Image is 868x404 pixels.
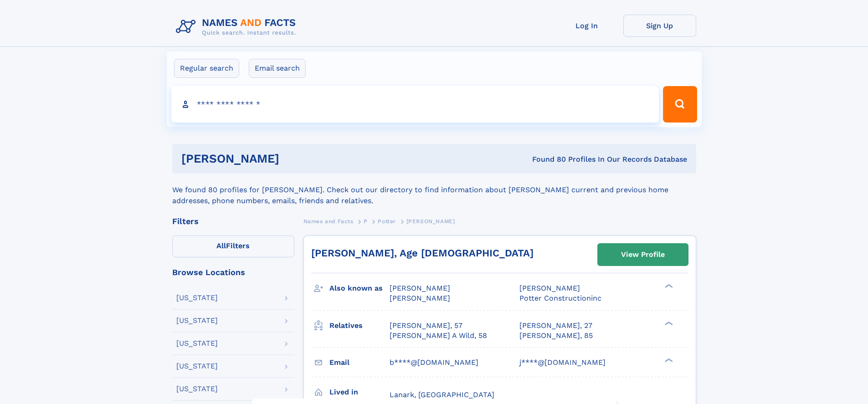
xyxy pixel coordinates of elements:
[176,294,218,302] div: [US_STATE]
[406,218,455,225] span: [PERSON_NAME]
[519,294,601,302] span: Potter Constructioninc
[663,320,673,326] div: ❯
[172,174,696,206] div: We found 80 profiles for [PERSON_NAME]. Check out our directory to find information about [PERSON...
[663,283,673,289] div: ❯
[172,217,294,225] div: Filters
[598,244,688,266] a: View Profile
[181,153,406,164] h1: [PERSON_NAME]
[364,215,368,227] a: P
[171,86,659,123] input: search input
[176,363,218,370] div: [US_STATE]
[303,215,354,227] a: Names and Facts
[311,247,534,259] a: [PERSON_NAME], Age [DEMOGRAPHIC_DATA]
[329,281,390,296] h3: Also known as
[623,15,696,37] a: Sign Up
[172,15,303,39] img: Logo Names and Facts
[621,244,665,265] div: View Profile
[364,218,368,225] span: P
[406,154,687,164] div: Found 80 Profiles In Our Records Database
[174,59,239,78] label: Regular search
[172,235,294,257] label: Filters
[176,340,218,347] div: [US_STATE]
[378,218,396,225] span: Potter
[329,384,390,400] h3: Lived in
[378,215,396,227] a: Potter
[663,86,697,123] button: Search Button
[390,294,450,302] span: [PERSON_NAME]
[176,385,218,393] div: [US_STATE]
[519,321,592,331] a: [PERSON_NAME], 27
[249,59,306,78] label: Email search
[216,241,226,250] span: All
[550,15,623,37] a: Log In
[172,268,294,276] div: Browse Locations
[390,331,487,341] a: [PERSON_NAME] A Wild, 58
[519,331,593,341] a: [PERSON_NAME], 85
[519,284,580,292] span: [PERSON_NAME]
[390,390,494,399] span: Lanark, [GEOGRAPHIC_DATA]
[329,355,390,370] h3: Email
[390,284,450,292] span: [PERSON_NAME]
[176,317,218,324] div: [US_STATE]
[329,318,390,333] h3: Relatives
[390,321,462,331] a: [PERSON_NAME], 57
[663,357,673,363] div: ❯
